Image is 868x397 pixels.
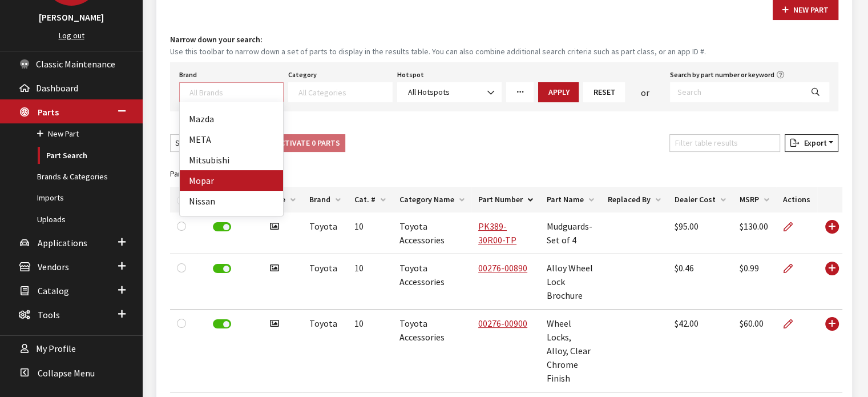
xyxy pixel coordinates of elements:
[393,212,471,254] td: Toyota Accessories
[733,254,776,310] td: $0.99
[36,82,78,94] span: Dashboard
[783,310,802,338] a: Edit Part
[540,187,601,212] th: Part Name: activate to sort column ascending
[302,254,348,310] td: Toyota
[288,70,317,80] label: Category
[583,82,625,102] button: Reset
[393,254,471,310] td: Toyota Accessories
[270,222,279,231] i: Has image
[670,82,802,102] input: Search
[348,212,393,254] td: 10
[478,318,527,329] a: 00276-00900
[408,87,450,97] span: All Hotspots
[393,187,471,212] th: Category Name: activate to sort column ascending
[36,58,115,70] span: Classic Maintenance
[393,310,471,392] td: Toyota Accessories
[817,310,842,392] td: Use Enter key to show more/less
[601,187,668,212] th: Replaced By: activate to sort column ascending
[478,262,527,274] a: 00276-00890
[776,187,817,212] th: Actions
[298,87,392,97] textarea: Search
[733,212,776,254] td: $130.00
[213,264,231,273] label: Deactivate Part
[38,261,69,272] span: Vendors
[397,70,424,80] label: Hotspot
[733,310,776,392] td: $60.00
[670,70,774,80] label: Search by part number or keyword
[38,106,59,118] span: Parts
[783,254,802,283] a: Edit Part
[170,34,838,46] h4: Narrow down your search:
[302,310,348,392] td: Toyota
[668,310,733,392] td: $42.00
[302,187,348,212] th: Brand: activate to sort column ascending
[817,254,842,310] td: Use Enter key to show more/less
[540,212,601,254] td: Mudguards-Set of 4
[38,309,60,320] span: Tools
[538,82,579,102] button: Apply
[180,170,283,191] li: Mopar
[540,254,601,310] td: Alloy Wheel Lock Brochure
[405,86,494,98] span: All Hotspots
[270,319,279,328] i: Has image
[170,46,838,58] small: Use this toolbar to narrow down a set of parts to display in the results table. You can also comb...
[733,187,776,212] th: MSRP: activate to sort column ascending
[38,367,95,379] span: Collapse Menu
[397,82,502,102] span: All Hotspots
[625,86,665,99] div: or
[270,264,279,273] i: Has image
[180,129,283,150] li: META
[302,212,348,254] td: Toyota
[817,212,842,254] td: Use Enter key to show more/less
[213,222,231,231] label: Deactivate Part
[179,82,284,102] span: Select a Brand
[170,161,842,187] caption: Part search results:
[180,191,283,211] li: Nissan
[668,212,733,254] td: $95.00
[213,319,231,328] label: Deactivate Part
[38,285,69,296] span: Catalog
[180,150,283,170] li: Mitsubishi
[799,138,826,148] span: Export
[506,82,534,102] a: More Filters
[59,30,84,41] a: Log out
[802,82,829,102] button: Search
[348,187,393,212] th: Cat. #: activate to sort column ascending
[348,254,393,310] td: 10
[38,237,87,248] span: Applications
[785,134,838,152] button: Export
[348,310,393,392] td: 10
[189,87,283,97] textarea: Search
[540,310,601,392] td: Wheel Locks, Alloy, Clear Chrome Finish
[668,254,733,310] td: $0.46
[478,220,516,246] a: PK389-30R00-TP
[668,187,733,212] th: Dealer Cost: activate to sort column ascending
[783,212,802,241] a: Edit Part
[180,109,283,129] li: Mazda
[180,211,283,232] li: Saturn
[36,343,76,355] span: My Profile
[471,187,540,212] th: Part Number: activate to sort column descending
[11,10,131,24] h3: [PERSON_NAME]
[288,82,393,102] span: Select a Category
[669,134,780,152] input: Filter table results
[179,70,197,80] label: Brand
